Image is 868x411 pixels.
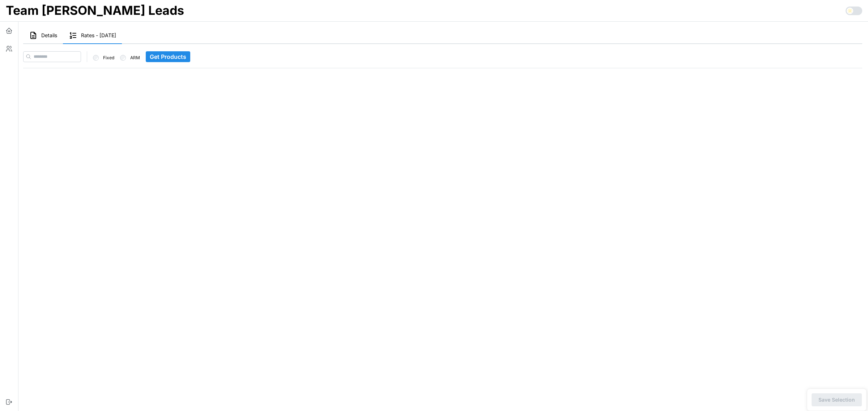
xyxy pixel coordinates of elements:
button: Save Selection [812,393,862,406]
h1: Team [PERSON_NAME] Leads [6,3,184,18]
span: Details [41,33,57,38]
span: Get Products [150,52,186,62]
button: Get Products [146,51,190,62]
label: ARM [126,55,140,61]
span: Save Selection [818,394,855,406]
label: Fixed [99,55,114,61]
